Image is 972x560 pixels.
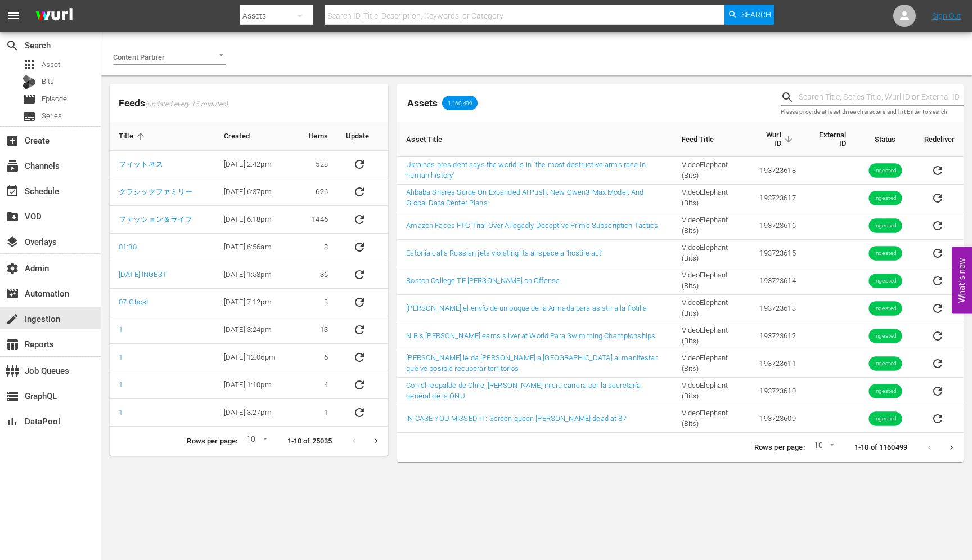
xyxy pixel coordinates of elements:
[915,122,964,157] th: Redeliver
[868,222,902,230] span: Ingested
[854,442,907,453] p: 1-10 of 1160499
[215,316,295,344] td: [DATE] 3:24pm
[119,353,123,361] a: 1
[6,235,19,249] span: Overlays
[868,194,902,203] span: Ingested
[397,122,964,433] table: sticky table
[6,364,19,378] span: Job Queues
[215,261,295,289] td: [DATE] 1:58pm
[407,97,438,109] span: Assets
[749,405,805,433] td: 193723609
[799,89,964,106] input: Search Title, Series Title, Wurl ID or External ID
[673,185,749,212] td: VideoElephant (Bits)
[868,167,902,175] span: Ingested
[6,210,19,223] span: VOD
[7,9,20,23] span: menu
[856,122,915,157] th: Status
[119,131,148,141] span: Title
[673,295,749,322] td: VideoElephant (Bits)
[749,212,805,240] td: 193723616
[406,221,658,230] a: Amazon Faces FTC Trial Over Allegedly Deceptive Prime Subscription Tactics
[215,206,295,234] td: [DATE] 6:18pm
[6,312,19,326] span: Ingestion
[868,249,902,258] span: Ingested
[868,387,902,396] span: Ingested
[295,316,337,344] td: 13
[406,331,655,340] a: N.B.’s [PERSON_NAME] earns silver at World Para Swimming Championships
[295,261,337,289] td: 36
[42,110,62,122] span: Series
[406,414,626,423] a: IN CASE YOU MISSED IT: Screen queen [PERSON_NAME] dead at 87
[406,249,602,257] a: Estonia calls Russian jets violating its airspace a 'hostile act'
[42,59,60,70] span: Asset
[749,378,805,405] td: 193723610
[6,159,19,173] span: Channels
[119,298,148,306] a: 07-Ghost
[215,371,295,399] td: [DATE] 1:10pm
[868,277,902,285] span: Ingested
[749,350,805,378] td: 193723611
[749,240,805,267] td: 193723615
[215,289,295,316] td: [DATE] 7:12pm
[22,110,36,123] span: Series
[940,437,962,459] button: Next page
[673,350,749,378] td: VideoElephant (Bits)
[749,157,805,185] td: 193723618
[119,160,163,168] a: フィットネス
[868,304,902,313] span: Ingested
[187,436,237,447] p: Rows per page:
[673,405,749,433] td: VideoElephant (Bits)
[406,353,657,373] a: [PERSON_NAME] le da [PERSON_NAME] a [GEOGRAPHIC_DATA] al manifestar que ve posible recuperar terr...
[442,100,478,106] span: 1,160,499
[932,11,961,20] a: Sign Out
[673,240,749,267] td: VideoElephant (Bits)
[119,408,123,416] a: 1
[295,399,337,427] td: 1
[216,50,227,60] button: Open
[6,262,19,275] span: Admin
[22,75,36,89] div: Bits
[781,107,964,117] p: Please provide at least three characters and hit Enter to search
[6,287,19,301] span: Automation
[673,122,749,157] th: Feed Title
[42,93,67,105] span: Episode
[805,122,856,157] th: External ID
[6,415,19,428] span: DataPool
[406,188,643,207] a: Alibaba Shares Surge On Expanded AI Push, New Qwen3-Max Model, And Global Data Center Plans
[295,344,337,371] td: 6
[406,381,641,400] a: Con el respaldo de Chile, [PERSON_NAME] inicia carrera por la secretaría general de la ONU
[749,185,805,212] td: 193723617
[215,234,295,261] td: [DATE] 6:56am
[952,247,972,313] button: Open Feedback Widget
[295,234,337,261] td: 8
[741,5,771,25] span: Search
[22,92,36,106] span: Episode
[295,178,337,206] td: 626
[868,360,902,368] span: Ingested
[758,131,796,147] span: Wurl ID
[406,304,647,312] a: [PERSON_NAME] el envío de un buque de la Armada para asistir a la flotilla
[215,151,295,178] td: [DATE] 2:42pm
[27,3,81,29] img: ans4CAIJ8jUAAAAAAAAAAAAAAAAAAAAAAAAgQb4GAAAAAAAAAAAAAAAAAAAAAAAAJMjXAAAAAAAAAAAAAAAAAAAAAAAAgAT5G...
[6,39,19,52] span: Search
[6,389,19,403] span: GraphQL
[119,215,192,223] a: ファッション＆ライフ
[868,332,902,341] span: Ingested
[119,243,137,251] a: 01:30
[119,187,192,196] a: クラシックファミリー
[365,430,387,452] button: Next page
[754,442,805,453] p: Rows per page:
[145,100,228,109] span: (updated every 15 minutes)
[110,94,388,113] span: Feeds
[868,415,902,423] span: Ingested
[295,122,337,151] th: Items
[295,289,337,316] td: 3
[119,270,167,279] a: [DATE] INGEST
[215,344,295,371] td: [DATE] 12:06pm
[6,134,19,147] span: Create
[242,433,269,450] div: 10
[406,160,645,180] a: Ukraine’s president says the world is in `the most destructive arms race in human history’
[749,267,805,295] td: 193723614
[337,122,389,151] th: Update
[6,338,19,351] span: Reports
